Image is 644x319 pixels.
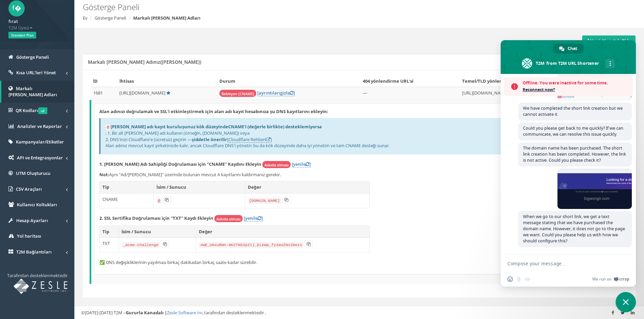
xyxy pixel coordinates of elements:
code: xWE_U0xuRWn-NK2TKESpItj_ELkWp_fy3aUZNs39ezs [199,242,304,248]
font: Temel/TLD yönlendirme URL'si [462,78,530,84]
font: — [363,90,367,96]
font: Tip [102,229,109,235]
font: İhtisas [119,78,134,84]
div: Close chat [616,292,636,312]
font: Değer [199,229,212,235]
font: Gösterge Paneli [16,54,49,60]
code: _acme-challenge [122,242,160,248]
span: We run on [592,276,612,282]
font: şiddetle önerilir [192,136,227,142]
font: Gururla Kanadalı | [126,310,167,316]
font: Alan adınızı doğrulamak ve SSL'i etkinleştirmek için alan adı kayıt hesabınıza şu DNS kayıtlarını... [99,108,328,114]
font: Kampanyalar/Etiketler [16,139,64,145]
font: ayrıntıları [259,90,280,96]
font: Kısa URL'leri Yönet [16,70,56,76]
a: Ev [83,15,88,21]
font: [ [257,90,259,96]
font: 1681 [93,90,103,96]
font: v2 [41,108,45,113]
font: Askıda olması [264,162,289,167]
a: fırat T2M Üyesi [8,17,66,31]
span: Crisp [619,276,629,282]
font: 1. [PERSON_NAME] Adı Sahipliği Doğrulaması için "CNAME" Kaydını Ekleyin [99,161,261,167]
font: Cloudflare Rehberi [229,136,266,142]
span: Reconnect now? [523,86,629,93]
span: When we go to our short link, we get a text message stating that we have purchased the domain nam... [523,214,625,244]
font: [URL][DOMAIN_NAME] [462,90,508,96]
font: ] [270,136,272,142]
font: [URL][DOMAIN_NAME] [119,90,165,96]
font: ] [293,90,295,96]
font: Tip [102,184,109,190]
font: T2M Üyesi [8,25,29,31]
a: [yenile] [292,161,311,167]
code: @ [157,198,162,204]
font: Analizler ve Raporlar [17,123,62,129]
div: Chat [553,44,584,54]
font: Değer [248,184,261,190]
font: f� [12,3,21,12]
font: Alan adınız mevcut kayıt şirketinizde kalır, ancak Cloudflare DNS'i yönetir; bu da kök düzeyinde ... [105,142,390,149]
font: 404 yönlendirme URL'si [363,78,413,84]
div: More channels [605,59,615,68]
font: TXT [102,240,110,246]
font: ✅ DNS değişikliklerinin yayılması birkaç dakikadan birkaç saate kadar sürebilir. [99,259,257,265]
font: , 1. Bir alt [PERSON_NAME] adı kullanın (örneğin, [DOMAIN_NAME]) veya [105,130,249,136]
font: fırat [8,18,18,24]
code: @ [105,124,111,130]
font: CSV Araçları [16,186,42,192]
font: UTM Oluşturucu [16,170,50,176]
font: CNAME'i (değerle birlikte) desteklemiyorsa [228,124,322,130]
font: gizle [280,90,290,96]
font: Yeni Alan Adı Ekle [590,38,631,44]
font: T2M Bağlantıları [16,249,52,255]
font: [yenile [292,161,306,167]
font: ] [309,161,311,167]
font: Yol haritası [17,233,41,239]
font: İsim / Sunucu [157,184,186,190]
font: Bekleyen [CNAME] [221,91,254,96]
textarea: Compose your message... [507,261,614,267]
span: We have completed the short link creation but we cannot activate it. [523,105,623,117]
font: Gösterge Paneli [83,1,139,12]
a: Gösterge Paneli [95,15,126,21]
font: Markalı [PERSON_NAME] Adları [8,85,57,98]
font: Tarafından desteklenmektedir [7,272,68,278]
font: [ [227,136,229,142]
code: [DOMAIN_NAME] [248,198,281,204]
font: ] [261,215,263,221]
a: We run onCrisp [592,276,629,282]
a: Yeni Alan Adı Ekle [582,35,636,47]
span: The domain name has been purchased. The short link creation has been completed. However, the link... [523,145,626,163]
font: Aynı "Ad/[PERSON_NAME]" üzerinde bulunan mevcut A kayıtlarını kaldırmanız gerekir. [109,171,281,178]
font: ©[DATE]-[DATE] T2M – [81,310,126,316]
font: 2. SSL Sertifika Doğrulaması için "TXT" Kaydı Ekleyin [99,215,213,221]
a: [yenile] [244,215,263,221]
a: Varsayılan [166,90,170,96]
font: CNAME [102,196,118,202]
span: Chat [568,44,577,54]
span: Offline. You were inactive for some time. [523,80,629,86]
font: [yenile [244,215,258,221]
font: Durum [219,78,235,84]
font: [PERSON_NAME] adı kayıt kuruluşunuz kök düzeyinde [111,124,228,130]
font: QR Kodları [16,107,38,113]
font: API ve Entegrasyonlar [17,155,63,161]
img: Zesle Software Inc. tarafından desteklenen T2M URL Kısaltıcı [14,278,68,294]
font: İD [93,78,98,84]
font: Askıda olması [216,216,241,221]
a: [ayrıntılarıgizle] [257,90,295,96]
font: Kullanıcı Koltukları [17,202,57,208]
font: Not: [99,171,109,178]
font: tarafından desteklenmektedir . [204,310,266,316]
font: Markalı [PERSON_NAME] Adınız([PERSON_NAME]) [88,59,201,65]
a: Cloudflare Rehberi [229,136,270,143]
font: 2. DNS'inizi Cloudflare'e (ücretsiz) geçirin — [105,136,192,142]
font: Standart Plan [11,33,33,37]
font: Markalı [PERSON_NAME] Adları [133,15,200,21]
a: Zesle Software Inc. [167,310,204,316]
font: İsim / Sunucu [122,229,151,235]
